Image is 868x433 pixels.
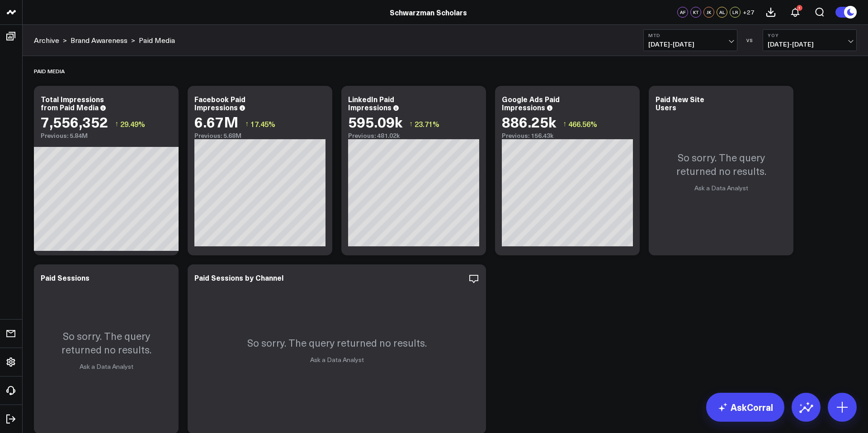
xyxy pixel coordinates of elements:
b: MTD [648,33,732,38]
button: YoY[DATE]-[DATE] [763,29,857,51]
p: So sorry. The query returned no results. [43,329,170,356]
div: AL [717,7,727,18]
div: Facebook Paid Impressions [194,94,245,112]
span: ↑ [409,118,413,130]
span: ↑ [563,118,566,130]
div: 595.09k [348,113,402,130]
div: > [34,35,67,45]
div: LinkedIn Paid Impressions [348,94,394,112]
div: > [71,35,135,45]
a: Brand Awareness [71,35,127,45]
span: 23.71% [415,119,439,129]
span: 29.49% [120,119,145,129]
div: AF [677,7,688,18]
div: 7,556,352 [41,113,108,130]
div: Previous: 5.84M [41,132,172,139]
div: Paid Sessions [41,273,90,282]
a: Paid Media [139,35,175,45]
p: So sorry. The query returned no results. [247,336,427,349]
div: Google Ads Paid Impressions [502,94,560,112]
span: + 27 [743,9,754,15]
div: Previous: 5.68M [194,132,325,139]
button: +27 [743,7,754,18]
div: Previous: 156.43k [502,132,633,139]
a: AskCorral [706,393,784,422]
div: Paid New Site Users [656,94,704,112]
div: JK [703,7,714,18]
div: Previous: 481.02k [348,132,479,139]
span: [DATE] - [DATE] [768,41,852,48]
a: Schwarzman Scholars [390,7,467,17]
div: KT [690,7,701,18]
button: MTD[DATE]-[DATE] [643,29,737,51]
div: Paid Sessions by Channel [194,273,283,282]
div: 1 [797,5,802,11]
span: ↑ [115,118,118,130]
b: YoY [768,33,852,38]
div: 6.67M [194,113,238,130]
span: ↑ [245,118,249,130]
div: VS [742,38,758,43]
div: 886.25k [502,113,556,130]
span: 466.56% [568,119,597,129]
a: Ask a Data Analyst [80,362,133,371]
div: Total Impressions from Paid Media [41,94,104,112]
a: Ask a Data Analyst [694,184,748,192]
p: So sorry. The query returned no results. [658,151,784,178]
span: 17.45% [250,119,275,129]
a: Archive [34,35,59,45]
div: Paid Media [34,61,65,81]
span: [DATE] - [DATE] [648,41,732,48]
div: LR [730,7,741,18]
a: Ask a Data Analyst [310,355,364,364]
